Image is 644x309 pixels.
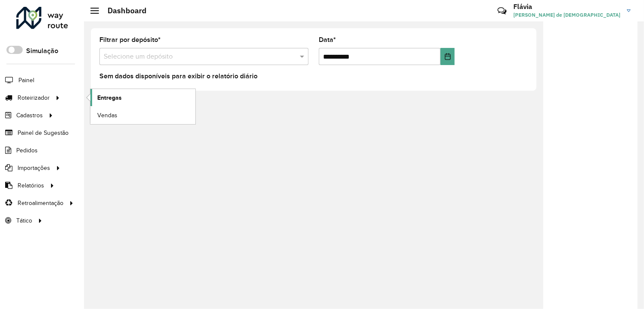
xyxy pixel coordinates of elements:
[99,35,161,45] label: Filtrar por depósito
[99,71,258,81] label: Sem dados disponíveis para exibir o relatório diário
[90,89,195,106] a: Entregas
[513,3,620,11] h3: Flávia
[319,35,336,45] label: Data
[90,107,195,124] a: Vendas
[97,93,122,102] span: Entregas
[16,146,38,155] span: Pedidos
[18,128,69,137] span: Painel de Sugestão
[16,216,32,225] span: Tático
[16,111,43,120] span: Cadastros
[18,199,63,208] span: Retroalimentação
[18,76,34,85] span: Painel
[395,3,485,26] div: Críticas? Dúvidas? Elogios? Sugestões? Entre em contato conosco!
[97,111,117,120] span: Vendas
[440,48,455,65] button: Choose Date
[18,181,44,190] span: Relatórios
[18,93,50,102] span: Roteirizador
[493,2,511,20] a: Contato Rápido
[26,46,58,56] label: Simulação
[18,163,50,172] span: Importações
[99,6,147,15] h2: Dashboard
[513,11,620,19] span: [PERSON_NAME] de [DEMOGRAPHIC_DATA]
